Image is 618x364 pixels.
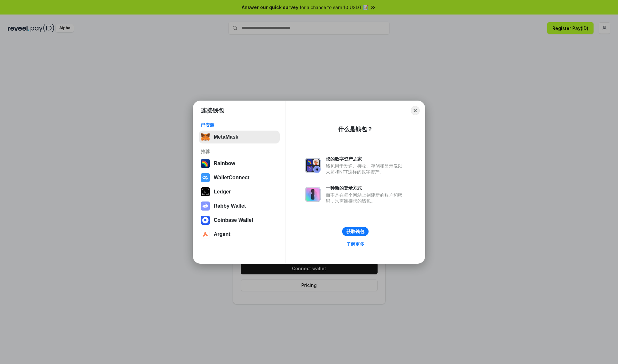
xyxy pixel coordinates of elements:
[199,200,280,212] button: Rabby Wallet
[346,241,364,247] div: 了解更多
[326,192,406,204] div: 而不是在每个网站上创建新的账户和密码，只需连接您的钱包。
[326,163,406,175] div: 钱包用于发送、接收、存储和显示像以太坊和NFT这样的数字资产。
[199,228,280,241] button: Argent
[305,187,321,202] img: svg+xml,%3Csvg%20xmlns%3D%22http%3A%2F%2Fwww.w3.org%2F2000%2Fsvg%22%20fill%3D%22none%22%20viewBox...
[199,157,280,170] button: Rainbow
[201,159,210,168] img: svg+xml,%3Csvg%20width%3D%22120%22%20height%3D%22120%22%20viewBox%3D%220%200%20120%20120%22%20fil...
[201,230,210,239] img: svg+xml,%3Csvg%20width%3D%2228%22%20height%3D%2228%22%20viewBox%3D%220%200%2028%2028%22%20fill%3D...
[214,134,238,140] div: MetaMask
[201,149,278,154] div: 推荐
[199,214,280,227] button: Coinbase Wallet
[199,171,280,184] button: WalletConnect
[214,189,231,195] div: Ledger
[338,125,373,133] div: 什么是钱包？
[326,156,406,162] div: 您的数字资产之家
[214,161,235,166] div: Rainbow
[214,231,230,237] div: Argent
[201,216,210,225] img: svg+xml,%3Csvg%20width%3D%2228%22%20height%3D%2228%22%20viewBox%3D%220%200%2028%2028%22%20fill%3D...
[214,203,246,209] div: Rabby Wallet
[199,131,280,143] button: MetaMask
[342,240,368,248] a: 了解更多
[199,185,280,198] button: Ledger
[214,217,253,223] div: Coinbase Wallet
[342,227,369,236] button: 获取钱包
[201,107,224,114] h1: 连接钱包
[201,187,210,196] img: svg+xml,%3Csvg%20xmlns%3D%22http%3A%2F%2Fwww.w3.org%2F2000%2Fsvg%22%20width%3D%2228%22%20height%3...
[201,122,278,128] div: 已安装
[305,158,321,173] img: svg+xml,%3Csvg%20xmlns%3D%22http%3A%2F%2Fwww.w3.org%2F2000%2Fsvg%22%20fill%3D%22none%22%20viewBox...
[346,229,364,234] div: 获取钱包
[214,175,249,181] div: WalletConnect
[411,106,420,115] button: Close
[201,133,210,142] img: svg+xml,%3Csvg%20fill%3D%22none%22%20height%3D%2233%22%20viewBox%3D%220%200%2035%2033%22%20width%...
[201,173,210,182] img: svg+xml,%3Csvg%20width%3D%2228%22%20height%3D%2228%22%20viewBox%3D%220%200%2028%2028%22%20fill%3D...
[201,202,210,211] img: svg+xml,%3Csvg%20xmlns%3D%22http%3A%2F%2Fwww.w3.org%2F2000%2Fsvg%22%20fill%3D%22none%22%20viewBox...
[326,185,406,191] div: 一种新的登录方式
